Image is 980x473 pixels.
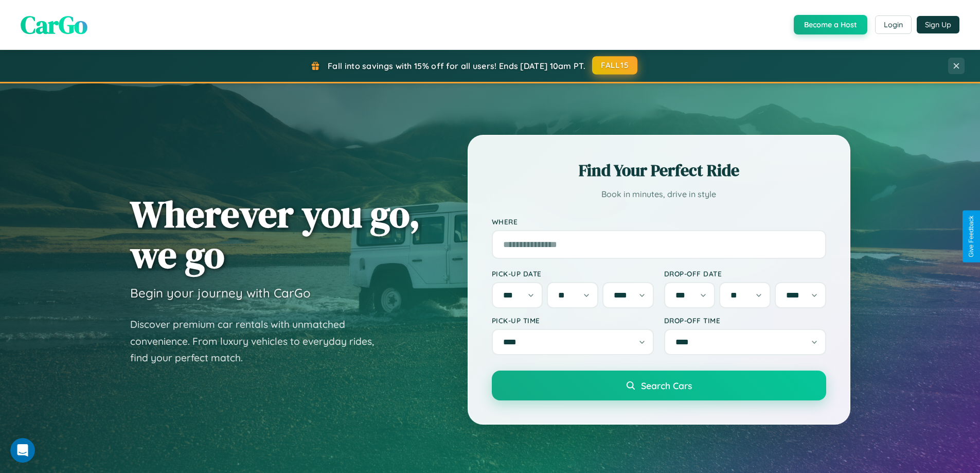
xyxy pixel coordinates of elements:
button: Search Cars [492,371,826,400]
label: Drop-off Time [664,316,826,325]
button: Sign Up [917,16,959,33]
button: Become a Host [794,15,867,34]
h3: Begin your journey with CarGo [130,285,311,301]
span: Search Cars [641,380,692,391]
h2: Find Your Perfect Ride [492,159,826,182]
span: CarGo [21,8,87,42]
label: Where [492,217,826,226]
p: Book in minutes, drive in style [492,187,826,202]
p: Discover premium car rentals with unmatched convenience. From luxury vehicles to everyday rides, ... [130,316,387,366]
button: FALL15 [592,56,637,75]
h1: Wherever you go, we go [130,194,420,275]
div: Give Feedback [968,216,975,257]
span: Fall into savings with 15% off for all users! Ends [DATE] 10am PT. [328,61,585,71]
label: Pick-up Date [492,269,654,278]
button: Login [875,15,912,34]
iframe: Intercom live chat [10,438,35,463]
label: Pick-up Time [492,316,654,325]
label: Drop-off Date [664,269,826,278]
